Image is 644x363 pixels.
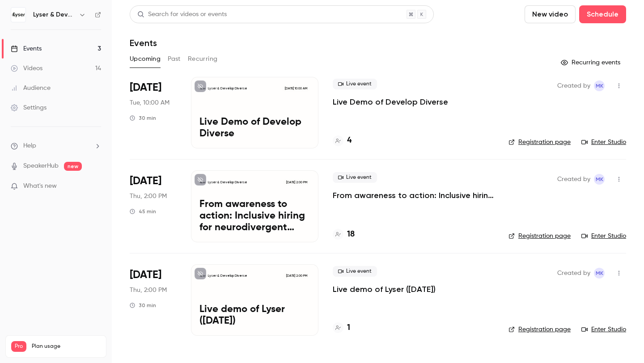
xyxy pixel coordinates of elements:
span: Matilde Kjerulff [594,174,605,185]
p: Lyser & Develop Diverse [208,180,247,185]
span: Matilde Kjerulff [594,80,605,91]
a: 1 [333,322,350,334]
a: Registration page [508,232,571,241]
button: Recurring events [557,55,626,70]
div: Oct 30 Thu, 2:00 PM (Europe/Copenhagen) [130,264,177,336]
a: From awareness to action: Inclusive hiring for neurodivergent talentLyser & Develop Diverse[DATE]... [191,170,318,242]
button: Past [168,52,181,66]
span: Live event [333,266,377,277]
span: [DATE] [130,174,161,188]
div: Search for videos or events [137,10,227,19]
a: Enter Studio [581,325,626,334]
div: Oct 7 Tue, 10:00 AM (Europe/Copenhagen) [130,77,177,148]
div: Videos [11,64,42,73]
span: Live event [333,172,377,183]
span: Pro [11,341,26,352]
span: Created by [557,268,590,279]
li: help-dropdown-opener [11,141,101,151]
a: Live demo of Lyser ([DATE]) [333,284,436,295]
p: Live Demo of Develop Diverse [199,117,310,140]
span: Plan usage [32,343,101,350]
div: Oct 23 Thu, 2:00 PM (Europe/Copenhagen) [130,170,177,242]
span: Help [23,141,36,151]
h4: 1 [347,322,350,334]
p: Lyser & Develop Diverse [208,86,247,91]
button: Schedule [579,5,626,23]
a: Registration page [508,325,571,334]
div: Audience [11,84,51,93]
h4: 4 [347,135,352,147]
span: [DATE] [130,80,161,95]
button: Upcoming [130,52,161,66]
a: Enter Studio [581,138,626,147]
span: [DATE] 10:00 AM [282,85,309,92]
div: Events [11,44,42,53]
a: 18 [333,228,355,241]
span: new [64,162,82,171]
span: MK [596,268,603,279]
p: Live demo of Lyser ([DATE]) [199,304,310,327]
div: Settings [11,103,47,112]
span: Thu, 2:00 PM [130,286,167,295]
div: 45 min [130,208,156,215]
div: 30 min [130,114,156,122]
a: Live Demo of Develop DiverseLyser & Develop Diverse[DATE] 10:00 AMLive Demo of Develop Diverse [191,77,318,148]
div: 30 min [130,302,156,309]
span: Created by [557,174,590,185]
h6: Lyser & Develop Diverse [33,10,75,19]
a: From awareness to action: Inclusive hiring for neurodivergent talent [333,190,494,201]
span: [DATE] 2:00 PM [283,273,309,279]
h4: 18 [347,228,355,241]
a: Live demo of Lyser (Oct 2025)Lyser & Develop Diverse[DATE] 2:00 PMLive demo of Lyser ([DATE]) [191,264,318,336]
span: Created by [557,80,590,91]
button: New video [525,5,576,23]
span: [DATE] 2:00 PM [283,179,309,186]
a: 4 [333,135,352,147]
button: Recurring [188,52,218,66]
iframe: Noticeable Trigger [90,182,101,190]
span: Matilde Kjerulff [594,268,605,279]
span: MK [596,174,603,185]
a: Live Demo of Develop Diverse [333,97,448,107]
img: Lyser & Develop Diverse [11,8,25,22]
span: Tue, 10:00 AM [130,98,169,107]
span: What's new [23,181,57,191]
p: Lyser & Develop Diverse [208,274,247,278]
a: Registration page [508,138,571,147]
a: Enter Studio [581,232,626,241]
span: MK [596,80,603,91]
span: [DATE] [130,268,161,282]
span: Thu, 2:00 PM [130,192,167,201]
span: Live event [333,79,377,89]
h1: Events [130,38,157,48]
a: SpeakerHub [23,161,59,171]
p: From awareness to action: Inclusive hiring for neurodivergent talent [199,199,310,233]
